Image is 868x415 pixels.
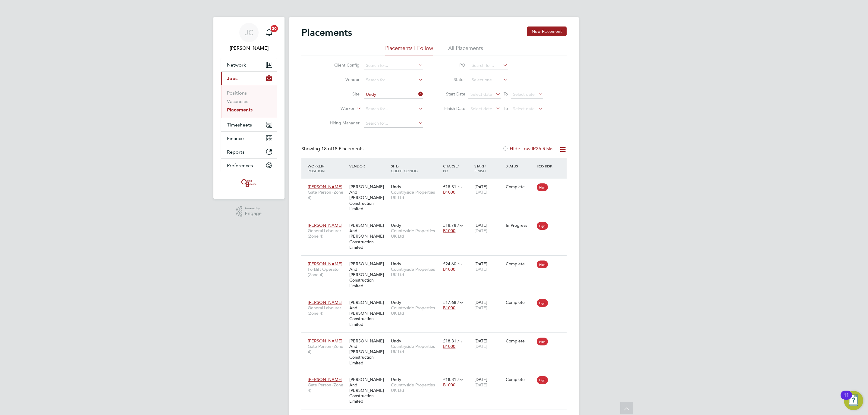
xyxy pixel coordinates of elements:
span: [DATE] [474,305,487,310]
span: General Labourer (Zone 4) [308,305,346,316]
span: High [537,183,548,191]
div: Jobs [221,85,277,118]
a: [PERSON_NAME]Gate Person (Zone 4)[PERSON_NAME] And [PERSON_NAME] Construction LimitedUndyCountrys... [306,373,567,379]
button: Network [221,58,277,71]
span: B1000 [443,305,455,310]
span: £18.78 [443,223,456,228]
div: [DATE] [473,374,504,391]
span: B1000 [443,382,455,388]
span: James Crawley [221,45,277,52]
span: Engage [245,211,262,216]
span: Network [227,62,246,68]
span: [DATE] [474,189,487,195]
span: [PERSON_NAME] [308,300,342,305]
span: [PERSON_NAME] [308,184,342,189]
div: Showing [301,146,365,152]
input: Search for... [364,119,423,128]
span: Select date [513,92,535,97]
div: Worker [306,161,348,176]
a: JC[PERSON_NAME] [221,23,277,52]
span: [DATE] [474,267,487,272]
span: / Position [308,164,325,173]
span: Countryside Properties UK Ltd [391,267,440,277]
div: Complete [506,377,534,382]
span: Undy [391,338,401,344]
span: High [537,299,548,307]
span: Countryside Properties UK Ltd [391,228,440,239]
div: Charge [442,161,473,176]
div: Complete [506,300,534,305]
input: Select one [470,76,508,84]
span: Undy [391,184,401,189]
div: Complete [506,261,534,267]
span: / Finish [474,164,486,173]
span: Countryside Properties UK Ltd [391,189,440,200]
span: £18.31 [443,184,456,189]
span: [DATE] [474,382,487,388]
span: B1000 [443,267,455,272]
span: [PERSON_NAME] [308,261,342,267]
span: / hr [458,300,463,305]
span: / hr [458,223,463,228]
span: General Labourer (Zone 4) [308,228,346,239]
a: Positions [227,90,247,96]
span: High [537,338,548,345]
div: Site [389,161,442,176]
span: [DATE] [474,344,487,349]
div: [DATE] [473,181,504,198]
label: Vendor [325,77,360,82]
a: Placements [227,107,253,113]
input: Search for... [364,76,423,84]
div: [PERSON_NAME] And [PERSON_NAME] Construction Limited [348,220,389,253]
span: B1000 [443,189,455,195]
span: To [502,105,510,112]
label: Finish Date [438,106,465,111]
span: / Client Config [391,164,418,173]
a: Go to home page [221,178,277,188]
button: New Placement [527,27,567,36]
input: Search for... [364,61,423,70]
label: Status [438,77,465,82]
nav: Main navigation [213,17,285,199]
span: High [537,376,548,384]
input: Search for... [470,61,508,70]
span: [PERSON_NAME] [308,377,342,382]
div: [DATE] [473,220,504,236]
span: / hr [458,339,463,343]
span: Undy [391,300,401,305]
span: 18 of [321,146,332,152]
input: Search for... [364,90,423,99]
img: oneillandbrennan-logo-retina.png [240,178,258,188]
div: [PERSON_NAME] And [PERSON_NAME] Construction Limited [348,335,389,369]
span: Jobs [227,76,237,81]
div: [PERSON_NAME] And [PERSON_NAME] Construction Limited [348,297,389,330]
div: IR35 Risk [535,161,556,171]
a: [PERSON_NAME]Forklift Operator (Zone 4)[PERSON_NAME] And [PERSON_NAME] Construction LimitedUndyCo... [306,258,567,263]
label: Worker [320,106,354,112]
span: Preferences [227,163,253,168]
span: Undy [391,261,401,267]
span: / hr [458,262,463,266]
div: [PERSON_NAME] And [PERSON_NAME] Construction Limited [348,258,389,292]
span: 20 [271,25,278,32]
span: [DATE] [474,228,487,233]
span: Undy [391,223,401,228]
label: Client Config [325,62,360,68]
div: [DATE] [473,297,504,314]
label: PO [438,62,465,68]
div: Complete [506,184,534,189]
a: [PERSON_NAME]Gate Person (Zone 4)[PERSON_NAME] And [PERSON_NAME] Construction LimitedUndyCountrys... [306,335,567,340]
span: [PERSON_NAME] [308,223,342,228]
span: Select date [470,92,492,97]
button: Jobs [221,72,277,85]
div: Status [504,161,536,171]
button: Preferences [221,159,277,172]
span: Select date [470,106,492,111]
div: In Progress [506,223,534,228]
a: Powered byEngage [236,206,262,217]
span: Countryside Properties UK Ltd [391,344,440,354]
div: [PERSON_NAME] And [PERSON_NAME] Construction Limited [348,374,389,407]
span: Countryside Properties UK Ltd [391,305,440,316]
div: [DATE] [473,258,504,275]
h2: Placements [301,27,352,39]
